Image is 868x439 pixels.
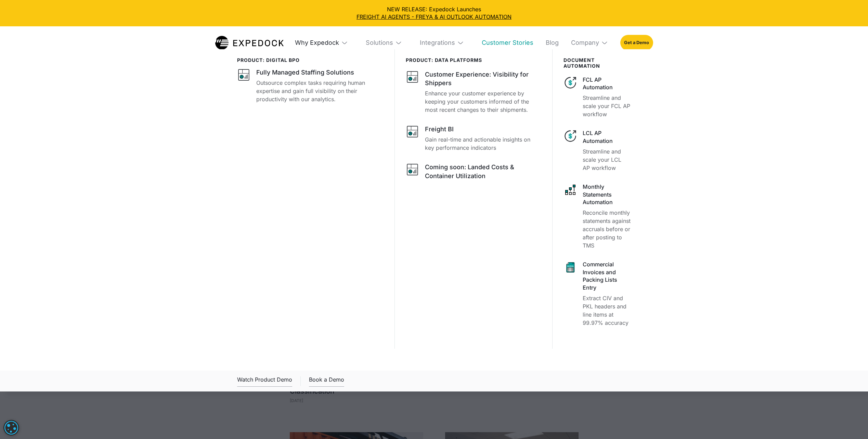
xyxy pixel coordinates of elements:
[563,129,631,172] a: LCL AP AutomationStreamline and scale your LCL AP workflow
[295,39,339,47] div: Why Expedock
[583,209,631,250] p: Reconcile monthly statements against accruals before or after posting to TMS
[237,68,384,103] a: Fully Managed Staffing SolutionsOutsource complex tasks requiring human expertise and gain full v...
[425,70,541,87] div: Customer Experience: Visibility for Shippers
[256,79,384,103] p: Outsource complex tasks requiring human expertise and gain full visibility on their productivity ...
[566,26,613,59] div: Company
[583,129,631,145] div: LCL AP Automation
[309,375,344,387] a: Book a Demo
[414,26,469,59] div: Integrations
[5,5,863,21] div: NEW RELEASE: Expedock Launches
[583,183,631,206] div: Monthly Statements Automation
[583,147,631,172] p: Streamline and scale your LCL AP workflow
[571,39,599,47] div: Company
[256,68,354,77] div: Fully Managed Staffing Solutions
[406,70,541,114] a: Customer Experience: Visibility for ShippersEnhance your customer experience by keeping your cust...
[834,406,868,439] div: Chat-widget
[237,375,292,387] a: open lightbox
[406,57,541,63] div: PRODUCT: data platforms
[237,375,292,387] div: Watch Product Demo
[289,26,353,59] div: Why Expedock
[360,26,407,59] div: Solutions
[583,76,631,91] div: FCL AP Automation
[563,57,631,69] div: document automation
[5,13,863,21] a: FREIGHT AI AGENTS - FREYA & AI OUTLOOK AUTOMATION
[420,39,455,47] div: Integrations
[583,261,631,291] div: Commercial Invoices and Packing Lists Entry
[406,125,541,152] a: Freight BIGain real-time and actionable insights on key performance indicators
[563,76,631,119] a: FCL AP AutomationStreamline and scale your FCL AP workflow
[425,89,541,114] p: Enhance your customer experience by keeping your customers informed of the most recent changes to...
[406,163,541,182] a: Coming soon: Landed Costs & Container Utilization
[237,57,384,63] div: product: digital bpo
[834,406,868,439] iframe: Chat Widget
[425,163,541,180] div: Coming soon: Landed Costs & Container Utilization
[583,294,631,327] p: Extract CIV and PKL headers and line items at 99.97% accuracy
[425,135,541,152] p: Gain real-time and actionable insights on key performance indicators
[540,26,559,59] a: Blog
[563,261,631,327] a: Commercial Invoices and Packing Lists EntryExtract CIV and PKL headers and line items at 99.97% a...
[476,26,533,59] a: Customer Stories
[583,94,631,118] p: Streamline and scale your FCL AP workflow
[620,35,653,51] a: Get a Demo
[366,39,393,47] div: Solutions
[563,183,631,250] a: Monthly Statements AutomationReconcile monthly statements against accruals before or after postin...
[425,125,454,133] div: Freight BI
